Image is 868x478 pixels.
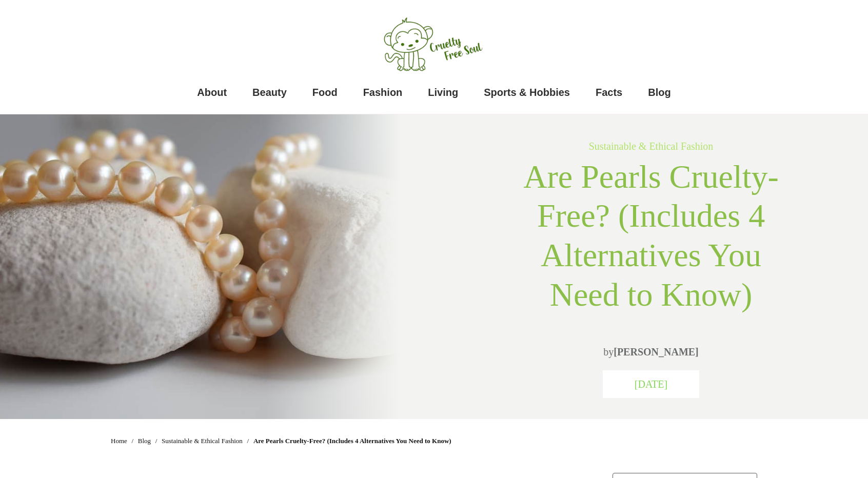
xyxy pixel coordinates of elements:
span: Home [111,437,127,445]
a: Sustainable & Ethical Fashion [162,434,243,448]
a: Living [428,82,458,103]
span: [DATE] [635,379,667,390]
a: Facts [596,82,622,103]
li: / [129,437,136,444]
a: [PERSON_NAME] [614,346,699,357]
span: Are Pearls Cruelty-Free? (Includes 4 Alternatives You Need to Know) [253,434,451,448]
a: Food [312,82,338,103]
a: Fashion [363,82,403,103]
a: Blog [648,82,670,103]
li: / [245,437,251,444]
p: by [503,342,799,362]
a: Sustainable & Ethical Fashion [589,141,714,152]
a: About [197,82,227,103]
a: Sports & Hobbies [484,82,570,103]
li: / [153,437,160,444]
a: Beauty [252,82,287,103]
span: Sustainable & Ethical Fashion [162,437,243,445]
span: Blog [138,437,151,445]
span: Are Pearls Cruelty-Free? (Includes 4 Alternatives You Need to Know) [523,158,779,313]
a: Blog [138,434,151,448]
a: Home [111,434,127,448]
